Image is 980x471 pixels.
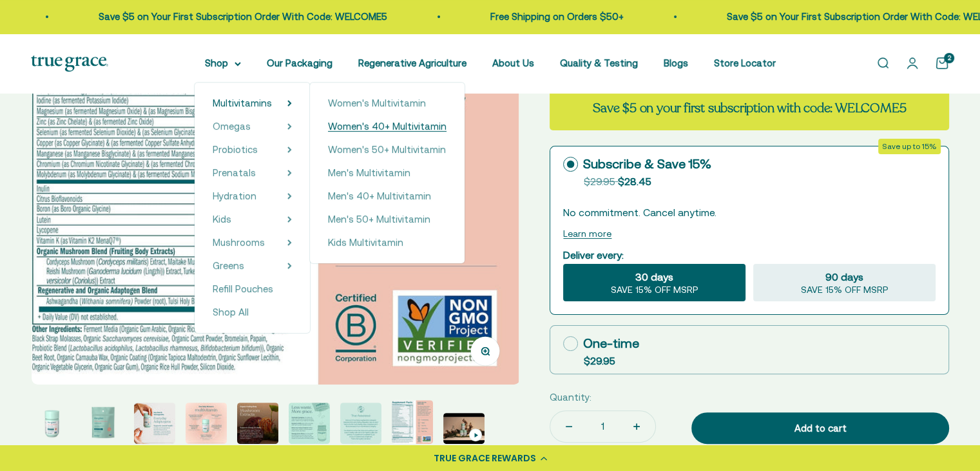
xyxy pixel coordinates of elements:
summary: Kids [213,212,292,227]
a: Hydration [213,188,256,204]
summary: Omegas [213,119,292,134]
a: Free Shipping on Orders $50+ [483,11,617,22]
summary: Probiotics [213,142,292,157]
a: Refill Pouches [213,281,292,297]
summary: Shop [205,55,241,71]
a: Men's 40+ Multivitamin [328,188,447,204]
button: Go to item 1 [31,403,72,448]
a: Kids Multivitamin [328,235,447,250]
a: Store Locator [714,57,776,68]
button: Go to item 5 [237,403,278,448]
img: We select ingredients that play a concrete role in true health, and we include them at effective ... [31,403,72,444]
summary: Multivitamins [213,95,292,111]
span: Prenatals [213,167,256,178]
a: Greens [213,258,244,274]
span: Kids Multivitamin [328,237,403,248]
a: Multivitamins [213,95,272,111]
span: Women's 50+ Multivitamin [328,144,446,155]
span: Multivitamins [213,97,272,108]
a: Mushrooms [213,235,265,250]
a: Blogs [664,57,688,68]
div: TRUE GRACE REWARDS [434,452,536,465]
a: About Us [492,57,534,68]
a: Our Packaging [267,57,332,68]
summary: Hydration [213,188,292,204]
img: One Daily Women's Multivitamin [392,400,433,444]
a: Men's Multivitamin [328,165,447,181]
a: Kids [213,212,231,227]
span: Greens [213,260,244,271]
a: Women's 40+ Multivitamin [328,119,447,134]
a: Shop All [213,305,292,320]
summary: Mushrooms [213,235,292,250]
a: Omegas [213,119,251,134]
img: We select ingredients that play a concrete role in true health, and we include them at effective ... [82,403,124,444]
strong: Save $5 on your first subscription with code: WELCOME5 [593,99,906,117]
span: Hydration [213,190,256,201]
button: Go to item 2 [82,403,124,448]
p: Save $5 on Your First Subscription Order With Code: WELCOME5 [91,9,380,25]
img: One Daily Women's Multivitamin [340,403,381,444]
div: Add to cart [717,421,923,436]
a: Women's Multivitamin [328,95,447,111]
span: Shop All [213,306,249,317]
span: Refill Pouches [213,283,273,294]
span: Women's 40+ Multivitamin [328,121,447,132]
summary: Prenatals [213,165,292,181]
button: Go to item 3 [134,403,175,448]
a: Quality & Testing [560,57,638,68]
button: Go to item 8 [392,400,433,448]
span: Women's Multivitamin [328,97,426,108]
span: Mushrooms [213,237,265,248]
button: Decrease quantity [550,411,588,442]
button: Increase quantity [618,411,655,442]
button: Go to item 9 [443,413,485,448]
a: Regenerative Agriculture [358,57,466,68]
span: Men's 50+ Multivitamin [328,214,430,225]
button: Go to item 6 [289,403,330,448]
label: Quantity: [550,390,591,405]
span: Probiotics [213,144,258,155]
a: Prenatals [213,165,256,181]
a: Men's 50+ Multivitamin [328,212,447,227]
img: One Daily Women's Multivitamin [237,403,278,444]
img: One Daily Women's Multivitamin [289,403,330,444]
a: Women's 50+ Multivitamin [328,142,447,157]
span: Men's Multivitamin [328,167,410,178]
img: One Daily Women's Multivitamin [186,403,227,444]
button: Add to cart [691,412,949,445]
span: Kids [213,214,231,225]
a: Probiotics [213,142,258,157]
cart-count: 2 [944,53,954,63]
summary: Greens [213,258,292,274]
button: Go to item 7 [340,403,381,448]
button: Go to item 4 [186,403,227,448]
span: Men's 40+ Multivitamin [328,190,431,201]
span: Omegas [213,121,251,132]
img: One Daily Women's Multivitamin [134,403,175,444]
